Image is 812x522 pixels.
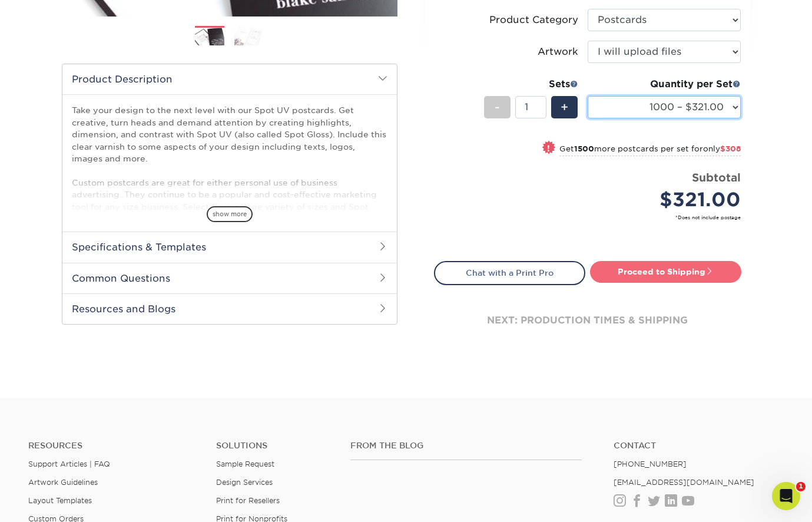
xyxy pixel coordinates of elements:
span: $308 [720,144,741,153]
a: Artwork Guidelines [28,478,98,487]
p: Take your design to the next level with our Spot UV postcards. Get creative, turn heads and deman... [72,104,387,224]
span: + [561,98,568,116]
strong: Subtotal [692,171,741,184]
a: Chat with a Print Pro [434,261,585,285]
small: Get more postcards per set for [559,144,741,156]
h2: Product Description [62,64,397,94]
h4: Resources [28,441,198,451]
span: 1 [796,482,806,491]
a: Proceed to Shipping [590,261,741,282]
span: only [703,144,741,153]
h4: Solutions [216,441,333,451]
h2: Resources and Blogs [62,293,397,324]
div: Sets [484,77,578,91]
span: - [495,98,500,116]
iframe: Intercom live chat [772,482,800,510]
div: $321.00 [596,186,741,214]
h4: From the Blog [350,441,582,451]
strong: 1500 [574,144,594,153]
div: Product Category [489,13,578,27]
a: Sample Request [216,460,274,468]
span: ! [547,142,550,154]
div: next: production times & shipping [434,285,741,356]
img: Postcards 02 [234,25,264,46]
div: Quantity per Set [588,77,741,91]
small: *Does not include postage [443,214,741,221]
img: Postcards 01 [195,27,224,47]
span: show more [207,206,253,222]
a: Contact [614,441,784,451]
a: Support Articles | FAQ [28,460,110,468]
h2: Specifications & Templates [62,232,397,262]
a: Print for Resellers [216,496,280,505]
a: [EMAIL_ADDRESS][DOMAIN_NAME] [614,478,754,487]
h2: Common Questions [62,263,397,293]
a: Design Services [216,478,273,487]
a: [PHONE_NUMBER] [614,460,687,468]
div: Artwork [538,45,578,59]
